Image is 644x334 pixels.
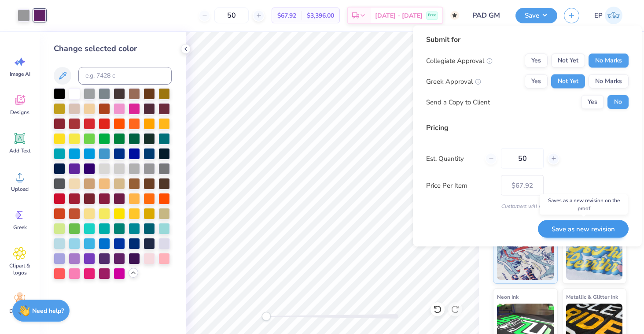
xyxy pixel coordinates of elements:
[32,307,64,315] strong: Need help?
[9,147,30,154] span: Add Text
[497,292,519,301] span: Neon Ink
[277,11,296,20] span: $67.92
[525,74,548,89] button: Yes
[13,224,27,231] span: Greek
[426,56,493,66] div: Collegiate Approval
[54,43,172,55] div: Change selected color
[375,11,423,20] span: [DATE] - [DATE]
[594,11,603,21] span: EP
[307,11,334,20] span: $3,396.00
[426,97,490,107] div: Send a Copy to Client
[262,312,271,321] div: Accessibility label
[497,236,554,280] img: Standard
[540,194,628,215] div: Saves as a new revision on the proof
[589,54,629,68] button: No Marks
[9,308,30,315] span: Decorate
[10,109,29,116] span: Designs
[589,74,629,89] button: No Marks
[426,34,629,45] div: Submit for
[525,54,548,68] button: Yes
[10,71,30,78] span: Image AI
[426,122,629,133] div: Pricing
[11,186,29,193] span: Upload
[566,292,618,301] span: Metallic & Glitter Ink
[605,7,622,24] img: Ella Parastaran
[551,74,585,89] button: Not Yet
[551,54,585,68] button: Not Yet
[214,7,249,23] input: – –
[428,12,436,19] span: Free
[590,7,626,24] a: EP
[5,262,34,276] span: Clipart & logos
[515,8,557,23] button: Save
[426,153,478,163] label: Est. Quantity
[466,7,509,24] input: Untitled Design
[607,95,629,109] button: No
[501,148,544,169] input: – –
[426,202,629,210] div: Customers will see this price on HQ.
[426,76,481,86] div: Greek Approval
[581,95,604,109] button: Yes
[538,220,629,238] button: Save as new revision
[566,236,623,280] img: Puff Ink
[78,67,172,85] input: e.g. 7428 c
[426,180,494,190] label: Price Per Item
